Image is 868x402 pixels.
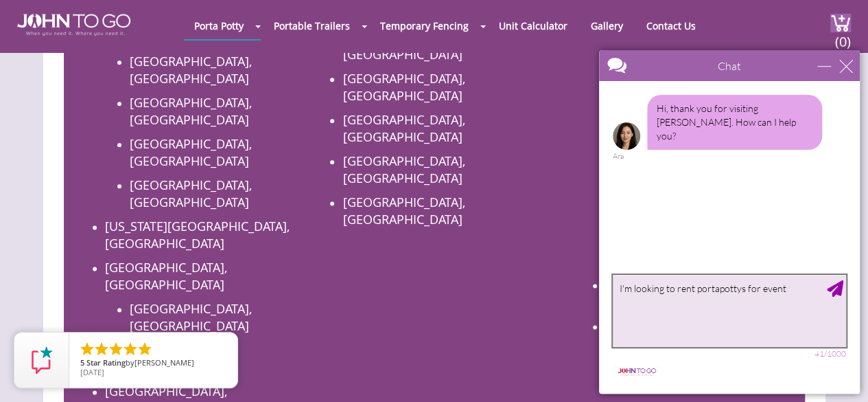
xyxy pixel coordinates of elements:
[580,12,633,39] a: Gallery
[830,14,851,32] img: cart a
[184,12,254,39] a: Porta Potty
[130,177,252,210] a: [GEOGRAPHIC_DATA], [GEOGRAPHIC_DATA]
[342,194,465,227] a: [GEOGRAPHIC_DATA], [GEOGRAPHIC_DATA]
[79,341,95,357] li: 
[130,53,252,87] a: [GEOGRAPHIC_DATA], [GEOGRAPHIC_DATA]
[130,94,252,128] a: [GEOGRAPHIC_DATA], [GEOGRAPHIC_DATA]
[263,12,360,39] a: Portable Trailers
[105,259,227,293] a: [GEOGRAPHIC_DATA], [GEOGRAPHIC_DATA]
[80,359,226,368] span: by
[108,341,124,357] li: 
[342,70,465,104] a: [GEOGRAPHIC_DATA], [GEOGRAPHIC_DATA]
[137,341,153,357] li: 
[28,346,56,374] img: Review Rating
[86,357,126,368] span: Star Rating
[130,300,252,334] a: [GEOGRAPHIC_DATA], [GEOGRAPHIC_DATA]
[122,341,139,357] li: 
[17,14,130,36] img: JOHN to go
[636,12,706,39] a: Contact Us
[489,12,578,39] a: Unit Calculator
[93,341,110,357] li: 
[342,153,465,186] a: [GEOGRAPHIC_DATA], [GEOGRAPHIC_DATA]
[834,21,851,51] span: (0)
[342,111,465,145] a: [GEOGRAPHIC_DATA], [GEOGRAPHIC_DATA]
[80,367,104,377] span: [DATE]
[134,357,194,368] span: [PERSON_NAME]
[130,135,252,169] a: [GEOGRAPHIC_DATA], [GEOGRAPHIC_DATA]
[591,42,868,402] iframe: Live Chat Box
[370,12,479,39] a: Temporary Fencing
[80,357,84,368] span: 5
[105,218,290,252] a: [US_STATE][GEOGRAPHIC_DATA], [GEOGRAPHIC_DATA]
